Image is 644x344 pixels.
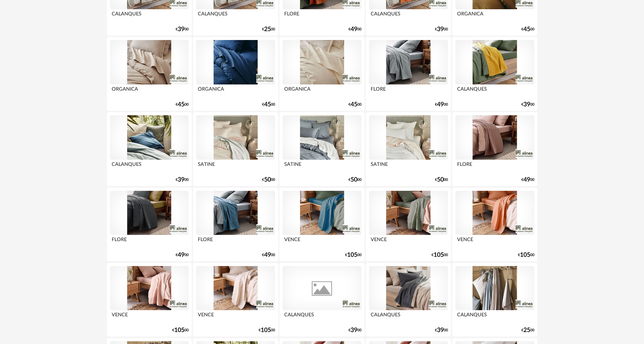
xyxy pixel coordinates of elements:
div: CALANQUES [110,9,189,23]
span: 105 [520,253,530,257]
div: € 00 [345,253,361,257]
a: VENCE €10500 [366,188,451,262]
a: SATINE €5000 [366,112,451,186]
span: 49 [523,177,530,182]
div: CALANQUES [455,310,534,324]
div: € 00 [176,177,189,182]
div: VENCE [283,235,361,249]
span: 25 [264,27,271,32]
div: FLORE [110,235,189,249]
a: VENCE €10500 [107,263,192,337]
a: VENCE €10500 [193,263,278,337]
a: VENCE €10500 [452,188,537,262]
span: 50 [437,177,444,182]
div: € 00 [348,328,361,333]
div: € 00 [521,102,534,107]
span: 105 [347,253,357,257]
a: ORGANICA €4500 [193,37,278,111]
div: SATINE [196,160,275,173]
div: € 00 [262,27,275,32]
div: € 00 [431,253,448,257]
span: 39 [351,328,357,333]
span: 39 [437,27,444,32]
a: SATINE €5000 [279,112,364,186]
a: CALANQUES €3900 [366,263,451,337]
div: € 00 [176,253,189,257]
div: CALANQUES [369,310,448,324]
div: € 00 [262,253,275,257]
div: ORGANICA [110,84,189,98]
div: € 00 [521,177,534,182]
div: € 00 [259,328,275,333]
div: FLORE [283,9,361,23]
div: € 00 [435,177,448,182]
span: 49 [264,253,271,257]
div: € 00 [521,27,534,32]
div: CALANQUES [455,84,534,98]
div: € 00 [176,102,189,107]
div: ORGANICA [283,84,361,98]
span: 49 [437,102,444,107]
div: CALANQUES [110,160,189,173]
span: 50 [264,177,271,182]
a: CALANQUES €3900 [279,263,364,337]
div: € 00 [348,177,361,182]
div: VENCE [369,235,448,249]
span: 49 [178,253,184,257]
a: VENCE €10500 [279,188,364,262]
div: € 00 [348,102,361,107]
a: ORGANICA €4500 [279,37,364,111]
a: CALANQUES €3900 [452,37,537,111]
span: 39 [178,27,184,32]
div: ORGANICA [196,84,275,98]
div: VENCE [455,235,534,249]
div: FLORE [455,160,534,173]
span: 45 [351,102,357,107]
div: CALANQUES [283,310,361,324]
div: € 00 [518,253,534,257]
div: ORGANICA [455,9,534,23]
span: 39 [178,177,184,182]
div: CALANQUES [196,9,275,23]
a: ORGANICA €4500 [107,37,192,111]
a: CALANQUES €2500 [452,263,537,337]
span: 45 [264,102,271,107]
a: FLORE €4900 [452,112,537,186]
div: VENCE [110,310,189,324]
a: FLORE €4900 [193,188,278,262]
span: 105 [174,328,184,333]
div: € 00 [172,328,189,333]
span: 25 [523,328,530,333]
a: FLORE €4900 [107,188,192,262]
div: SATINE [283,160,361,173]
div: € 00 [435,328,448,333]
div: € 00 [435,27,448,32]
div: FLORE [196,235,275,249]
span: 105 [261,328,271,333]
a: SATINE €5000 [193,112,278,186]
span: 50 [351,177,357,182]
span: 39 [523,102,530,107]
span: 39 [437,328,444,333]
div: FLORE [369,84,448,98]
div: € 00 [348,27,361,32]
div: CALANQUES [369,9,448,23]
span: 105 [434,253,444,257]
span: 45 [523,27,530,32]
div: € 00 [435,102,448,107]
div: € 00 [262,102,275,107]
a: FLORE €4900 [366,37,451,111]
span: 45 [178,102,184,107]
div: € 00 [262,177,275,182]
a: CALANQUES €3900 [107,112,192,186]
div: € 00 [521,328,534,333]
span: 49 [351,27,357,32]
div: SATINE [369,160,448,173]
div: VENCE [196,310,275,324]
div: € 00 [176,27,189,32]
